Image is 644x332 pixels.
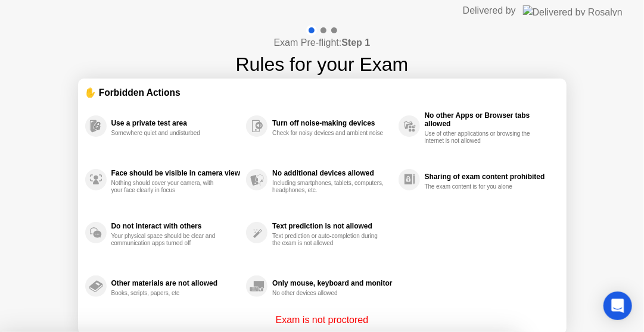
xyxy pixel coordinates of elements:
[276,313,369,327] p: Exam is not proctored
[425,111,553,128] div: No other Apps or Browser tabs allowed
[111,119,241,127] div: Use a private test area
[111,279,241,287] div: Other materials are not allowed
[111,222,241,230] div: Do not interact with others
[111,180,224,194] div: Nothing should cover your camera, with your face clearly in focus
[463,4,516,18] div: Delivered by
[341,37,370,48] b: Step 1
[111,130,224,137] div: Somewhere quiet and undisturbed
[111,169,241,177] div: Face should be visible in camera view
[272,130,385,137] div: Check for noisy devices and ambient noise
[272,279,392,287] div: Only mouse, keyboard and monitor
[272,233,385,247] div: Text prediction or auto-completion during the exam is not allowed
[272,119,392,127] div: Turn off noise-making devices
[272,290,385,297] div: No other devices allowed
[425,183,537,190] div: The exam content is for you alone
[236,50,409,79] h1: Rules for your Exam
[274,36,371,50] h4: Exam Pre-flight:
[272,222,392,230] div: Text prediction is not allowed
[603,292,632,320] div: Open Intercom Messenger
[272,180,385,194] div: Including smartphones, tablets, computers, headphones, etc.
[111,233,224,247] div: Your physical space should be clear and communication apps turned off
[425,130,537,145] div: Use of other applications or browsing the internet is not allowed
[272,169,392,177] div: No additional devices allowed
[425,173,553,181] div: Sharing of exam content prohibited
[523,5,623,16] img: Delivered by Rosalyn
[111,290,224,297] div: Books, scripts, papers, etc
[85,86,559,99] div: ✋ Forbidden Actions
